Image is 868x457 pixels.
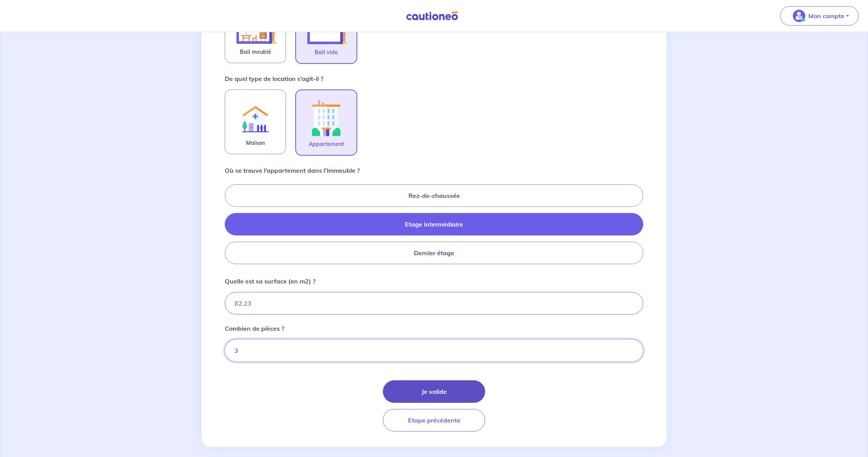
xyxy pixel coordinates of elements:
[225,292,643,314] input: Ex : 67
[225,74,323,83] p: De quel type de location s’agit-il ?
[808,11,844,21] p: Mon compte
[225,277,315,286] p: Quelle est sa surface (en m2) ?
[246,138,265,148] span: Maison
[225,184,643,207] label: Rez-de-chaussée
[383,380,485,403] button: Je valide
[793,10,805,22] img: illu_account_valid_menu.svg
[403,11,461,21] img: Cautioneo
[225,242,643,264] label: Dernier étage
[225,213,643,235] label: Etage intermédiaire
[234,96,276,138] img: illu_rent.svg
[315,48,338,57] span: Bail vide
[240,47,271,57] span: Bail meublé
[309,139,344,149] span: Appartement
[780,6,859,26] button: illu_account_valid_menu.svgMon compte
[305,96,347,139] img: illu_apartment.svg
[225,339,643,362] input: Ex: 1
[225,324,284,333] p: Combien de pièces ?
[225,166,360,175] p: Où se trouve l’appartement dans l’immeuble ?
[383,409,485,431] button: Etape précédente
